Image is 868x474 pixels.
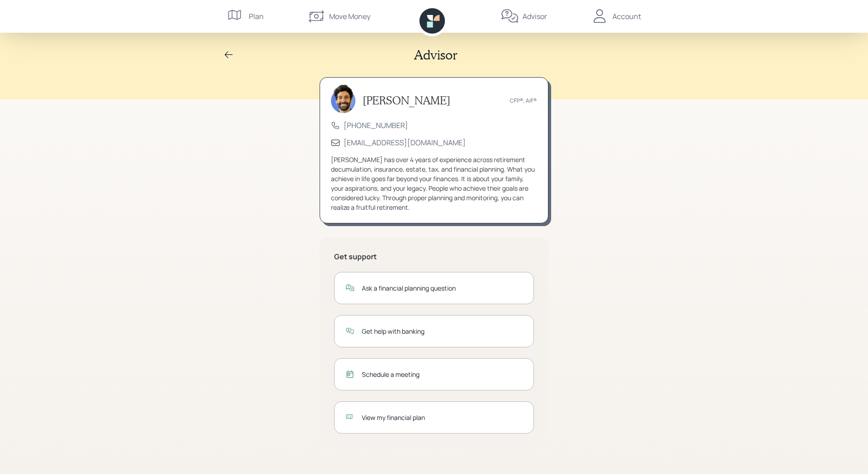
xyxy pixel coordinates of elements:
div: Move Money [329,11,370,22]
div: Advisor [523,11,547,22]
div: View my financial plan [362,413,523,422]
img: eric-schwartz-headshot.png [331,84,355,113]
div: Schedule a meeting [362,370,523,379]
a: [EMAIL_ADDRESS][DOMAIN_NAME] [344,138,466,148]
div: CFP®, AIF® [510,97,537,105]
div: Plan [249,11,264,22]
h2: Advisor [414,47,458,63]
a: [PHONE_NUMBER] [344,120,408,130]
div: [PERSON_NAME] has over 4 years of experience across retirement decumulation, insurance, estate, t... [331,155,537,212]
div: Ask a financial planning question [362,283,523,293]
div: Get help with banking [362,326,523,336]
h3: [PERSON_NAME] [363,94,450,107]
div: Account [612,11,641,22]
h5: Get support [334,252,534,261]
